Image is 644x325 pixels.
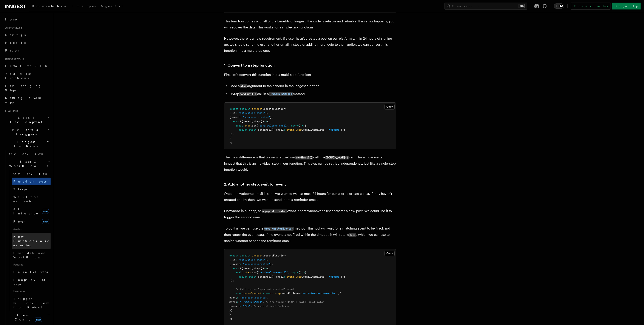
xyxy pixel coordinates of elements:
[13,195,39,203] span: Wait for events
[235,292,243,295] span: const
[325,156,349,159] code: [DOMAIN_NAME]()
[275,292,281,295] span: step
[229,258,235,261] span: { id
[243,305,250,308] span: "24h"
[327,275,341,278] span: "welcome"
[264,227,294,231] code: step.waitForEvent()
[612,3,641,9] a: Sign Up
[287,128,294,131] span: event
[12,261,51,268] span: Patterns
[312,128,324,131] span: template
[12,295,51,311] a: Trigger workflows from Retool
[8,313,47,322] span: Flow Control
[253,305,290,308] span: // wait at most 24 hours
[224,72,396,78] p: First, let's convert this function into a multi-step function:
[229,133,234,136] span: });
[285,254,287,257] span: (
[324,275,326,278] span: :
[269,92,293,96] a: [DOMAIN_NAME]()
[12,288,51,295] span: Use cases
[224,225,396,244] p: To do this, we can use the method. This tool will wait for a matching event to be fired, and then...
[229,300,237,303] span: match
[230,83,396,89] li: Add a argument to the handler in the Inngest function.
[13,297,61,309] span: Trigger workflows from Retool
[42,219,49,224] span: new
[258,275,272,278] span: sendEmail
[3,47,51,54] a: Python
[229,254,238,257] span: export
[272,262,273,266] span: ,
[235,288,294,291] span: // Wait for an "app/post.created" event
[13,187,27,191] span: Sleeps
[341,128,345,131] span: });
[230,91,396,97] li: Wrap call in a method.
[571,3,610,9] a: Contact sales
[229,262,240,266] span: { event
[272,128,284,131] span: ({ email
[5,17,17,22] span: Home
[13,278,46,286] span: Loops over steps
[237,296,238,299] span: :
[302,271,305,274] span: =>
[264,267,267,270] span: =>
[270,116,272,119] span: }
[3,39,51,47] a: Node.js
[263,254,285,257] span: .createFunction
[267,296,269,299] span: ,
[237,300,238,303] span: :
[291,271,299,274] span: async
[244,292,261,295] span: postCreated
[339,292,341,295] span: {
[243,116,270,119] span: "app/user.created"
[240,107,250,110] span: default
[224,18,396,30] p: This function comes with all of the benefits of Inngest: the code is reliable and retriable. If a...
[13,251,52,259] span: User-defined Workflows
[305,124,306,127] span: {
[341,275,345,278] span: });
[229,137,231,140] span: }
[252,254,263,257] span: inngest
[3,62,51,70] a: Install the SDK
[232,120,240,123] span: async
[240,296,267,299] span: "app/post.created"
[13,172,58,175] span: Overview
[240,267,252,270] span: ({ event
[299,271,302,274] span: ()
[256,124,258,127] span: (
[296,275,302,278] span: user
[302,292,338,295] span: "wait-for-post-creation"
[250,124,256,127] span: .run
[284,128,285,131] span: :
[291,124,299,127] span: async
[240,254,250,257] span: default
[12,193,51,205] a: Wait for events
[5,33,26,37] span: Next.js
[302,124,305,127] span: =>
[243,262,270,266] span: "app/user.created"
[8,158,51,170] button: Steps & Workflows
[302,128,311,131] span: .email
[238,258,266,261] span: "activation-email"
[224,154,396,173] p: The main difference is that we've wrapped our call in a call. This is how we tell Inngest that th...
[12,276,51,288] a: Loops over steps
[3,128,47,136] span: Events & Triggers
[13,235,49,247] span: How Functions are executed
[229,107,238,110] span: export
[240,262,241,266] span: :
[258,124,288,127] span: "send-welcome-email"
[229,296,237,299] span: event
[224,36,396,54] p: However, there is a new requirement: if a user hasn't created a post on our platform within 24 ho...
[385,251,395,256] button: Copy
[272,275,284,278] span: ({ email
[5,84,42,92] span: Leveraging Steps
[3,116,47,124] span: Local Development
[12,205,51,217] a: AI Inferencenew
[12,233,51,249] a: How Functions are executed
[244,271,250,274] span: step
[73,4,96,8] span: Examples
[229,305,240,308] span: timeout
[249,275,256,278] span: await
[35,317,42,322] span: new
[288,124,290,127] span: ,
[284,275,285,278] span: :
